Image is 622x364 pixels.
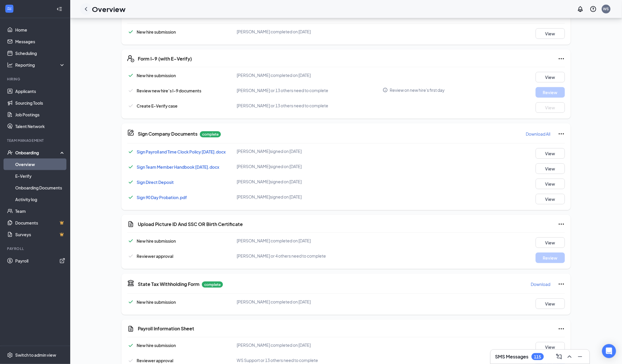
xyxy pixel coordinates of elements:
span: [PERSON_NAME] completed on [DATE] [237,343,311,348]
button: Minimize [575,352,585,361]
a: SurveysCrown [15,229,65,240]
svg: Settings [7,352,13,358]
a: Messages [15,36,65,47]
svg: Notifications [577,6,584,13]
button: View [536,148,565,159]
button: ChevronUp [565,352,574,361]
svg: ChevronUp [566,353,573,360]
span: [PERSON_NAME] completed on [DATE] [237,299,311,304]
svg: Analysis [7,62,13,68]
button: View [536,72,565,82]
h5: Payroll Information Sheet [138,326,194,332]
div: [PERSON_NAME] signed on [DATE] [237,179,383,184]
p: Download [531,281,551,287]
button: View [536,102,565,113]
svg: Checkmark [127,342,134,349]
div: Hiring [7,77,64,82]
svg: Checkmark [127,237,134,244]
span: [PERSON_NAME] completed on [DATE] [237,73,311,78]
a: Onboarding Documents [15,182,65,194]
a: Sign Direct Deposit [137,180,174,185]
span: Create E-Verify case [137,103,178,108]
div: Reporting [15,62,66,68]
button: Download All [526,129,551,139]
button: ComposeMessage [554,352,564,361]
div: Onboarding [15,150,60,156]
div: Team Management [7,138,64,143]
span: [PERSON_NAME] completed on [DATE] [237,238,311,243]
svg: TaxGovernmentIcon [127,280,134,287]
svg: Checkmark [127,299,134,306]
div: [PERSON_NAME] signed on [DATE] [237,163,383,169]
a: Applicants [15,85,65,97]
button: View [536,342,565,353]
div: Switch to admin view [15,352,56,358]
button: View [536,179,565,189]
svg: Ellipses [558,325,565,332]
button: Review [536,253,565,263]
a: Scheduling [15,47,65,59]
svg: UserCheck [7,150,13,156]
h5: Upload Picture ID And SSC OR Birth Certificate [138,221,243,227]
a: Overview [15,158,65,170]
svg: CompanyDocumentIcon [127,129,134,136]
button: View [536,237,565,248]
svg: Ellipses [558,281,565,288]
svg: ChevronLeft [83,6,90,13]
span: WS Support or 13 others need to complete [237,358,318,363]
a: Sign Team Member Handbook [DATE].docx [137,164,219,170]
div: Open Intercom Messenger [602,344,616,358]
svg: CustomFormIcon [127,221,134,228]
svg: Checkmark [127,87,134,94]
span: [PERSON_NAME] or 13 others need to complete [237,103,328,108]
svg: Checkmark [127,253,134,260]
div: [PERSON_NAME] signed on [DATE] [237,148,383,154]
a: Activity log [15,194,65,205]
p: complete [202,282,223,288]
a: Sign 90 Day Probation.pdf [137,195,187,200]
button: View [536,163,565,174]
svg: Checkmark [127,179,134,186]
button: Download [531,280,551,289]
svg: Ellipses [558,221,565,228]
svg: Collapse [56,6,62,12]
div: Payroll [7,246,64,251]
span: New hire submission [137,299,176,305]
button: View [536,299,565,309]
span: Review new hire’s I-9 documents [137,88,201,93]
svg: Checkmark [127,163,134,170]
span: Reviewer approval [137,358,173,363]
span: New hire submission [137,238,176,244]
span: [PERSON_NAME] or 4 others need to complete [237,253,326,258]
svg: Checkmark [127,102,134,109]
div: 115 [534,354,541,359]
svg: Info [383,87,388,93]
a: Home [15,24,65,36]
h1: Overview [92,4,126,14]
span: New hire submission [137,73,176,78]
h3: SMS Messages [495,353,529,360]
h5: Sign Company Documents [138,131,197,137]
button: View [536,28,565,39]
svg: Checkmark [127,28,134,35]
span: Review on new hire's first day [390,87,445,93]
p: Download All [526,131,551,137]
svg: Ellipses [558,130,565,137]
a: Sign Payroll and Time Clock Policy [DATE].docx [137,149,226,154]
div: [PERSON_NAME] signed on [DATE] [237,194,383,200]
a: DocumentsCrown [15,217,65,229]
span: [PERSON_NAME] completed on [DATE] [237,29,311,34]
svg: ComposeMessage [556,353,563,360]
svg: Checkmark [127,72,134,79]
div: WS [603,6,609,11]
svg: Ellipses [558,55,565,62]
svg: WorkstreamLogo [6,6,12,12]
svg: CustomFormIcon [127,325,134,332]
a: Team [15,205,65,217]
svg: Checkmark [127,148,134,155]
